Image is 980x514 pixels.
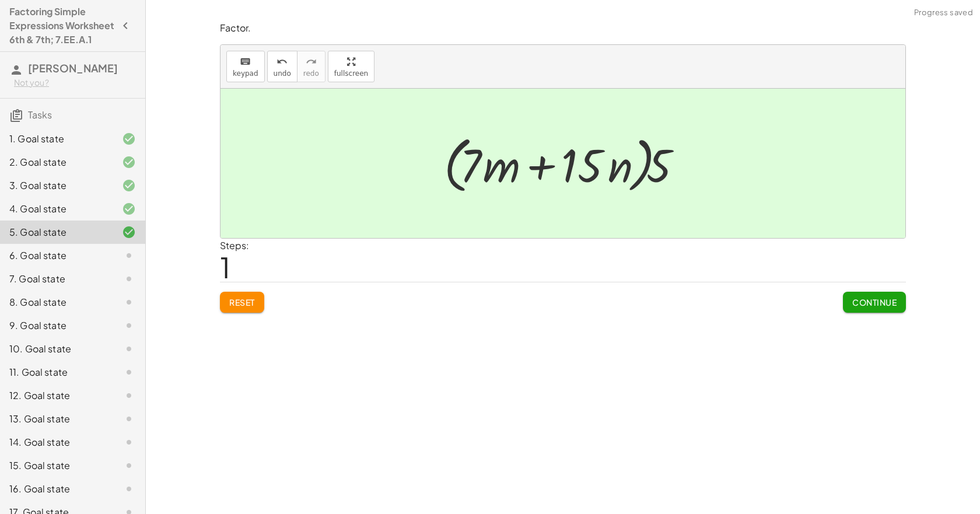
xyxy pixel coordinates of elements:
[240,55,251,69] i: keyboard
[220,249,230,285] span: 1
[9,179,103,193] div: 3. Goal state
[122,225,136,239] i: Task finished and correct.
[122,482,136,496] i: Task not started.
[9,5,115,47] h4: Factoring Simple Expressions Worksheet 6th & 7th; 7.EE.A.1
[28,61,118,75] span: [PERSON_NAME]
[28,109,52,121] span: Tasks
[9,319,103,333] div: 9. Goal state
[9,295,103,309] div: 8. Goal state
[220,22,906,35] p: Factor.
[276,55,288,69] i: undo
[122,132,136,146] i: Task finished and correct.
[122,365,136,379] i: Task not started.
[122,459,136,473] i: Task not started.
[122,272,136,286] i: Task not started.
[328,51,374,82] button: fullscreen
[9,272,103,286] div: 7. Goal state
[9,249,103,263] div: 6. Goal state
[274,69,291,78] span: undo
[122,295,136,309] i: Task not started.
[303,69,319,78] span: redo
[233,69,258,78] span: keypad
[914,7,973,19] span: Progress saved
[9,435,103,449] div: 14. Goal state
[9,412,103,426] div: 13. Goal state
[9,459,103,473] div: 15. Goal state
[334,69,368,78] span: fullscreen
[226,51,265,82] button: keyboardkeypad
[9,202,103,216] div: 4. Goal state
[122,435,136,449] i: Task not started.
[9,132,103,146] div: 1. Goal state
[9,365,103,379] div: 11. Goal state
[122,319,136,333] i: Task not started.
[122,179,136,193] i: Task finished and correct.
[14,77,136,89] div: Not you?
[843,292,906,313] button: Continue
[122,249,136,263] i: Task not started.
[122,202,136,216] i: Task finished and correct.
[122,412,136,426] i: Task not started.
[220,239,249,251] label: Steps:
[229,297,255,307] span: Reset
[122,155,136,169] i: Task finished and correct.
[297,51,325,82] button: redoredo
[306,55,317,69] i: redo
[9,482,103,496] div: 16. Goal state
[9,155,103,169] div: 2. Goal state
[122,389,136,403] i: Task not started.
[9,389,103,403] div: 12. Goal state
[220,292,264,313] button: Reset
[267,51,297,82] button: undoundo
[9,342,103,356] div: 10. Goal state
[852,297,897,307] span: Continue
[9,225,103,239] div: 5. Goal state
[122,342,136,356] i: Task not started.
